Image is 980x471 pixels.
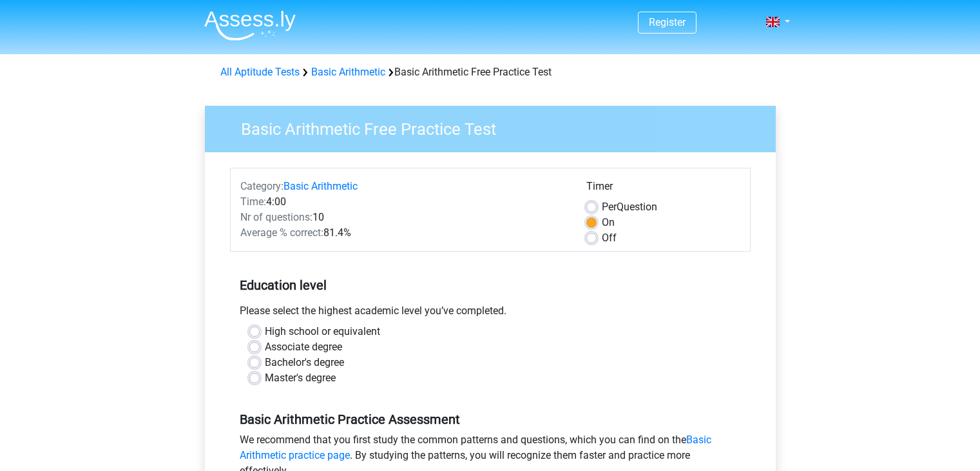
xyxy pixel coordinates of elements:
span: Average % correct: [240,226,323,239]
h3: Basic Arithmetic Free Practice Test [226,114,766,139]
h5: Education level [240,272,741,298]
div: Timer [586,179,740,199]
label: Associate degree [265,339,342,355]
span: Per [602,201,617,213]
label: Question [602,199,657,215]
label: High school or equivalent [265,324,380,339]
span: Time: [240,195,266,208]
div: 10 [231,210,577,225]
a: All Aptitude Tests [220,66,300,78]
img: Assessly [204,10,296,41]
div: Basic Arithmetic Free Practice Test [215,65,765,80]
div: 81.4% [231,225,577,241]
span: Nr of questions: [240,211,312,223]
label: Off [602,230,617,246]
label: Bachelor's degree [265,355,344,370]
a: Register [649,16,686,28]
label: Master's degree [265,370,336,386]
span: Category: [240,180,283,192]
a: Basic Arithmetic [311,66,385,78]
div: 4:00 [231,194,577,210]
div: Please select the highest academic level you’ve completed. [230,303,751,324]
label: On [602,215,615,230]
h5: Basic Arithmetic Practice Assessment [240,412,741,427]
a: Basic Arithmetic [283,180,358,192]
